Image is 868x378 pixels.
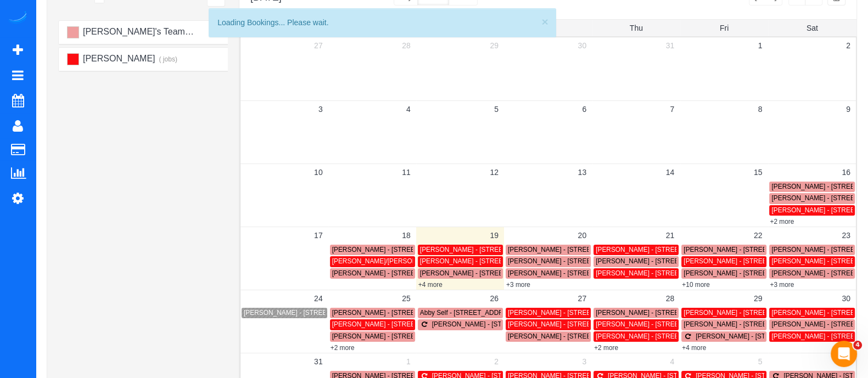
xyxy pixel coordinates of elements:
[508,257,632,265] span: [PERSON_NAME] - [STREET_ADDRESS]
[508,320,632,328] span: [PERSON_NAME] - [STREET_ADDRESS]
[682,281,710,289] a: +10 more
[332,257,565,265] span: [PERSON_NAME]/[PERSON_NAME] - [STREET_ADDRESS][PERSON_NAME]
[596,269,720,277] span: [PERSON_NAME] - [STREET_ADDRESS]
[332,269,456,277] span: [PERSON_NAME] - [STREET_ADDRESS]
[331,344,355,352] a: +2 more
[853,341,862,349] span: 4
[420,257,544,265] span: [PERSON_NAME] - [STREET_ADDRESS]
[484,164,504,180] a: 12
[594,344,618,352] a: +2 more
[420,246,544,253] span: [PERSON_NAME] - [STREET_ADDRESS]
[576,353,592,370] a: 3
[309,164,328,180] a: 10
[682,344,706,352] a: +4 more
[7,11,29,26] img: Automaid Logo
[541,16,548,27] button: ×
[572,37,592,54] a: 30
[418,281,443,289] a: +4 more
[484,37,504,54] a: 29
[836,227,856,244] a: 23
[836,164,856,180] a: 16
[836,290,856,307] a: 30
[396,227,416,244] a: 18
[720,24,729,32] span: Fri
[684,269,808,277] span: [PERSON_NAME] - [STREET_ADDRESS]
[401,101,416,117] a: 4
[420,269,598,277] span: [PERSON_NAME] - [STREET_ADDRESS][PERSON_NAME]
[508,332,740,340] span: [PERSON_NAME] - [STREET_ADDRESS][PERSON_NAME][PERSON_NAME]
[332,246,456,253] span: [PERSON_NAME] - [STREET_ADDRESS]
[660,290,680,307] a: 28
[753,353,768,370] a: 5
[508,269,686,277] span: [PERSON_NAME] - [STREET_ADDRESS][PERSON_NAME]
[572,290,592,307] a: 27
[684,320,808,328] span: [PERSON_NAME] - [STREET_ADDRESS]
[572,227,592,244] a: 20
[309,290,328,307] a: 24
[684,246,844,253] span: [PERSON_NAME] - [STREET_ADDRESS][US_STATE]
[596,246,720,253] span: [PERSON_NAME] - [STREET_ADDRESS]
[158,55,177,63] small: ( jobs)
[508,246,632,253] span: [PERSON_NAME] - [STREET_ADDRESS]
[831,341,857,367] iframe: Intercom live chat
[748,227,768,244] a: 22
[596,257,774,265] span: [PERSON_NAME] - [STREET_ADDRESS][PERSON_NAME]
[684,257,808,265] span: [PERSON_NAME] - [STREET_ADDRESS]
[81,27,184,36] span: [PERSON_NAME]'s Team
[841,37,856,54] a: 2
[332,332,510,340] span: [PERSON_NAME] - [STREET_ADDRESS][PERSON_NAME]
[309,227,328,244] a: 17
[420,309,518,317] span: Abby Self - [STREET_ADDRESS]
[244,309,475,317] span: [PERSON_NAME] - [STREET_ADDRESS][PERSON_NAME][PERSON_NAME]
[508,309,632,317] span: [PERSON_NAME] - [STREET_ADDRESS]
[187,29,207,36] small: ( jobs)
[753,37,768,54] a: 1
[753,101,768,117] a: 8
[664,101,680,117] a: 7
[332,309,510,317] span: [PERSON_NAME] - [STREET_ADDRESS][PERSON_NAME]
[313,101,328,117] a: 3
[770,218,794,225] a: +2 more
[396,290,416,307] a: 25
[309,37,328,54] a: 27
[484,227,504,244] a: 19
[572,164,592,180] a: 13
[748,164,768,180] a: 15
[576,101,592,117] a: 6
[770,281,794,289] a: +3 more
[396,164,416,180] a: 11
[401,353,416,370] a: 1
[660,164,680,180] a: 14
[596,309,720,317] span: [PERSON_NAME] - [STREET_ADDRESS]
[396,37,416,54] a: 28
[596,320,774,328] span: [PERSON_NAME] - [STREET_ADDRESS][PERSON_NAME]
[664,353,680,370] a: 4
[596,332,720,340] span: [PERSON_NAME] - [STREET_ADDRESS]
[489,353,504,370] a: 2
[696,332,820,340] span: [PERSON_NAME] - [STREET_ADDRESS]
[217,17,547,28] div: Loading Bookings... Please wait.
[684,309,808,317] span: [PERSON_NAME] - [STREET_ADDRESS]
[630,24,643,32] span: Thu
[807,24,818,32] span: Sat
[432,320,610,328] span: [PERSON_NAME] - [STREET_ADDRESS][PERSON_NAME]
[660,37,680,54] a: 31
[332,320,564,328] span: [PERSON_NAME] - [STREET_ADDRESS][PERSON_NAME][PERSON_NAME]
[484,290,504,307] a: 26
[841,101,856,117] a: 9
[81,54,155,63] span: [PERSON_NAME]
[489,101,504,117] a: 5
[309,353,328,370] a: 31
[748,290,768,307] a: 29
[660,227,680,244] a: 21
[506,281,530,289] a: +3 more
